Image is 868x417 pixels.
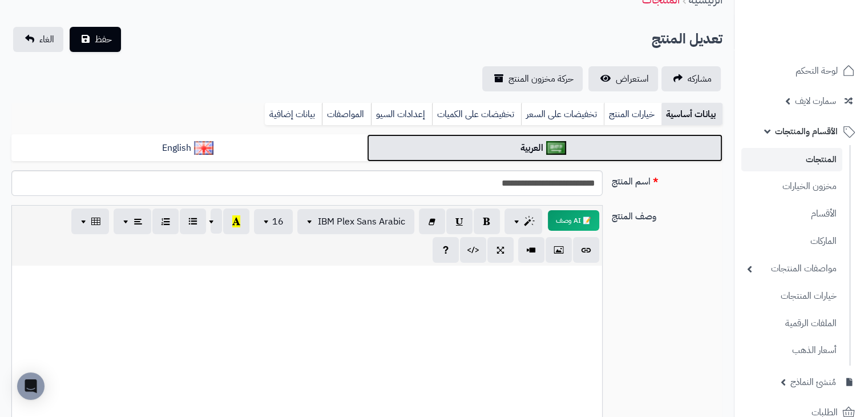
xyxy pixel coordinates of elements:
[432,103,521,126] a: تخفيضات على الكميات
[508,72,574,86] span: حركة مخزون المنتج
[371,103,432,126] a: إعدادات السيو
[795,93,836,109] span: سمارت لايف
[322,103,371,126] a: المواصفات
[17,372,45,400] div: Open Intercom Messenger
[741,311,842,336] a: الملفات الرقمية
[775,123,838,139] span: الأقسام والمنتجات
[741,229,842,254] a: الماركات
[607,205,727,223] label: وصف المنتج
[741,174,842,199] a: مخزون الخيارات
[194,141,214,155] img: English
[367,134,722,162] a: العربية
[482,66,583,91] a: حركة مخزون المنتج
[546,141,566,155] img: العربية
[588,66,658,91] a: استعراض
[70,27,121,52] button: حفظ
[95,33,112,46] span: حفظ
[741,256,842,281] a: مواصفات المنتجات
[790,9,857,33] img: logo-2.png
[607,170,727,189] label: اسم المنتج
[11,134,367,162] a: English
[548,210,599,231] button: 📝 AI وصف
[796,63,838,79] span: لوحة التحكم
[741,338,842,363] a: أسعار الذهب
[741,202,842,226] a: الأقسام
[661,66,721,91] a: مشاركه
[790,374,836,390] span: مُنشئ النماذج
[254,209,293,234] button: 16
[616,72,649,86] span: استعراض
[688,72,712,86] span: مشاركه
[318,215,405,228] span: IBM Plex Sans Arabic
[661,103,722,126] a: بيانات أساسية
[604,103,661,126] a: خيارات المنتج
[13,27,63,52] a: الغاء
[652,27,722,51] h2: تعديل المنتج
[39,33,54,46] span: الغاء
[297,209,414,234] button: IBM Plex Sans Arabic
[521,103,604,126] a: تخفيضات على السعر
[741,57,861,85] a: لوحة التحكم
[741,284,842,308] a: خيارات المنتجات
[265,103,322,126] a: بيانات إضافية
[272,215,284,228] span: 16
[741,148,842,171] a: المنتجات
